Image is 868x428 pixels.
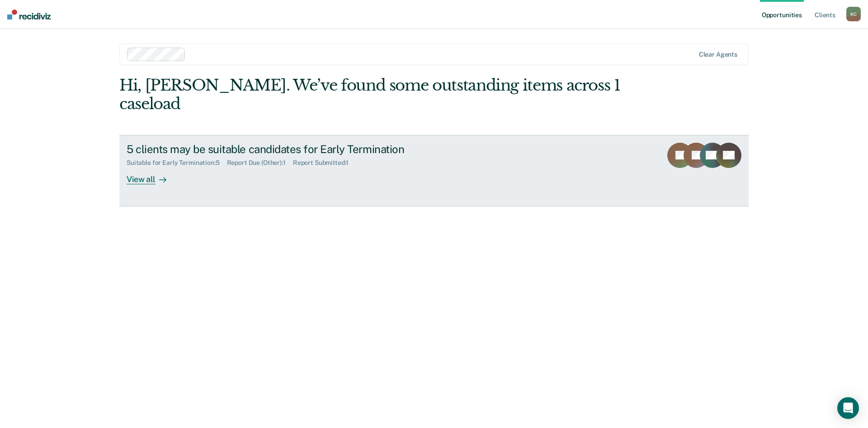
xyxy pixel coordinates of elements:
[127,143,444,156] div: 5 clients may be suitable candidates for Early Termination
[227,159,293,167] div: Report Due (Other) : 1
[127,167,177,184] div: View all
[699,51,737,58] div: Clear agents
[846,7,861,21] div: K C
[846,7,861,21] button: KC
[127,159,227,167] div: Suitable for Early Termination : 5
[119,135,749,207] a: 5 clients may be suitable candidates for Early TerminationSuitable for Early Termination:5Report ...
[119,76,623,113] div: Hi, [PERSON_NAME]. We’ve found some outstanding items across 1 caseload
[837,397,859,419] div: Open Intercom Messenger
[293,159,356,167] div: Report Submitted : 1
[7,10,51,19] img: Recidiviz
